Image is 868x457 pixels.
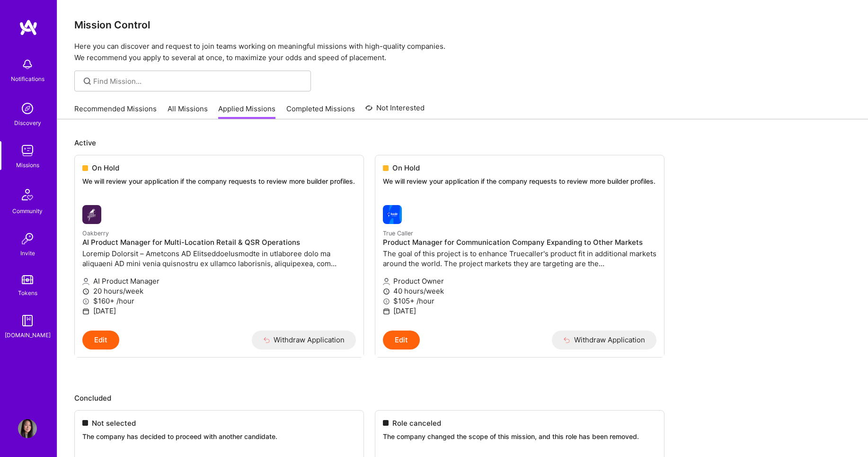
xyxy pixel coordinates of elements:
a: True Caller company logoTrue CallerProduct Manager for Communication Company Expanding to Other M... [375,197,664,331]
img: guide book [18,311,37,330]
i: icon MoneyGray [82,298,89,305]
button: Withdraw Application [252,331,356,349]
img: logo [19,19,38,36]
a: Applied Missions [218,104,275,119]
div: Discovery [14,118,41,128]
img: Community [16,183,39,206]
p: AI Product Manager [82,276,356,286]
div: Missions [16,160,39,170]
img: Oakberry company logo [82,205,101,224]
a: User Avatar [16,419,39,438]
p: $105+ /hour [383,296,656,306]
p: Product Owner [383,276,656,286]
i: icon Applicant [82,278,89,285]
p: Concluded [74,393,851,403]
div: Tokens [18,288,37,298]
img: teamwork [18,141,37,160]
p: [DATE] [82,306,356,316]
i: icon Calendar [383,308,390,315]
p: We will review your application if the company requests to review more builder profiles. [383,177,656,186]
p: [DATE] [383,306,656,316]
button: Edit [383,331,420,349]
h4: Product Manager for Communication Company Expanding to Other Markets [383,238,656,247]
h4: AI Product Manager for Multi-Location Retail & QSR Operations [82,238,356,247]
p: $160+ /hour [82,296,356,306]
img: tokens [22,275,33,284]
p: Active [74,138,851,148]
p: Loremip Dolorsit – Ametcons AD ElitseddoeIusmodte in utlaboree dolo ma aliquaeni AD mini venia qu... [82,249,356,269]
small: Oakberry [82,230,109,237]
span: On Hold [392,163,420,173]
i: icon Applicant [383,278,390,285]
i: icon Calendar [82,308,89,315]
a: Not Interested [365,102,425,119]
small: True Caller [383,230,413,237]
img: User Avatar [18,419,37,438]
button: Withdraw Application [552,331,656,349]
div: [DOMAIN_NAME] [5,330,51,340]
div: Invite [20,248,35,258]
h3: Mission Control [74,19,851,31]
i: icon SearchGrey [82,76,93,87]
a: Oakberry company logoOakberryAI Product Manager for Multi-Location Retail & QSR OperationsLoremip... [75,197,363,331]
a: Recommended Missions [74,104,157,119]
a: All Missions [168,104,208,119]
i: icon MoneyGray [383,298,390,305]
input: Find Mission... [93,76,304,86]
img: Invite [18,229,37,248]
i: icon Clock [383,288,390,295]
div: Community [12,206,43,216]
p: We will review your application if the company requests to review more builder profiles. [82,177,356,186]
img: bell [18,55,37,74]
p: The goal of this project is to enhance Truecaller's product fit in additional markets around the ... [383,249,656,269]
i: icon Clock [82,288,89,295]
div: Notifications [11,74,44,84]
p: 20 hours/week [82,286,356,296]
a: Completed Missions [286,104,355,119]
p: Here you can discover and request to join teams working on meaningful missions with high-quality ... [74,41,851,63]
button: Edit [82,331,119,349]
img: True Caller company logo [383,205,402,224]
img: discovery [18,99,37,118]
p: 40 hours/week [383,286,656,296]
span: On Hold [92,163,119,173]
